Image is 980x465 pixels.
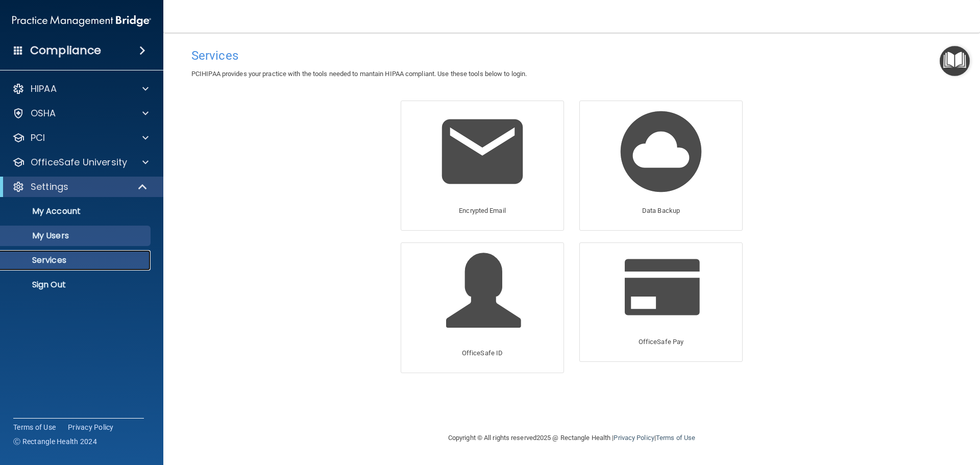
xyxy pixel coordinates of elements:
p: Settings [31,181,68,193]
a: Settings [12,181,148,193]
a: Terms of Use [13,422,56,432]
a: HIPAA [12,83,149,95]
button: Open Resource Center [940,46,970,76]
p: OSHA [31,107,56,119]
a: OSHA [12,107,149,119]
img: Encrypted Email [434,103,531,200]
p: Data Backup [642,205,680,217]
p: HIPAA [31,83,57,95]
h4: Services [191,49,952,62]
a: OfficeSafe University [12,156,149,168]
p: Encrypted Email [459,205,506,217]
a: OfficeSafe ID [401,242,564,373]
a: PCI [12,132,149,144]
a: Data Backup Data Backup [579,101,743,231]
p: OfficeSafe Pay [639,336,683,348]
span: PCIHIPAA provides your practice with the tools needed to mantain HIPAA compliant. Use these tools... [191,70,527,78]
a: Terms of Use [656,434,695,442]
h4: Compliance [30,43,101,58]
span: Ⓒ Rectangle Health 2024 [13,436,97,447]
p: My Users [7,231,146,241]
p: PCI [31,132,45,144]
img: PMB logo [12,11,151,31]
a: Encrypted Email Encrypted Email [401,101,564,231]
a: Privacy Policy [68,422,114,432]
p: Sign Out [7,280,146,290]
p: Services [7,255,146,265]
p: OfficeSafe ID [462,347,503,359]
a: Privacy Policy [614,434,654,442]
p: My Account [7,206,146,216]
a: OfficeSafe Pay [579,242,743,361]
img: Data Backup [612,103,709,200]
div: Copyright © All rights reserved 2025 @ Rectangle Health | | [385,422,758,454]
p: OfficeSafe University [31,156,127,168]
